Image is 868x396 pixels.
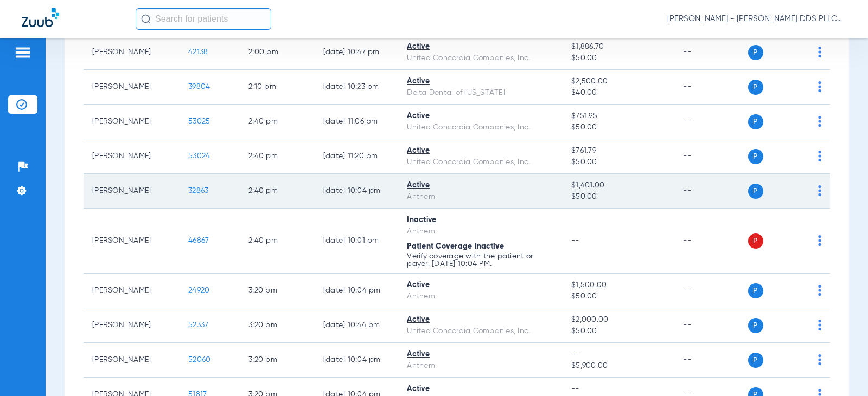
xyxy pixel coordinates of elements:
[407,384,554,395] div: Active
[571,111,666,122] span: $751.95
[818,81,821,92] img: group-dot-blue.svg
[315,209,399,274] td: [DATE] 10:01 PM
[748,80,763,95] span: P
[748,233,763,249] span: P
[818,185,821,196] img: group-dot-blue.svg
[188,237,209,244] span: 46867
[571,326,666,337] span: $50.00
[571,237,579,244] span: --
[571,122,666,133] span: $50.00
[315,105,399,139] td: [DATE] 11:06 PM
[674,174,748,209] td: --
[571,291,666,302] span: $50.00
[188,287,209,294] span: 24920
[407,53,554,64] div: United Concordia Companies, Inc.
[240,209,315,274] td: 2:40 PM
[407,87,554,99] div: Delta Dental of [US_STATE]
[818,47,821,57] img: group-dot-blue.svg
[188,321,208,329] span: 52337
[240,343,315,378] td: 3:20 PM
[571,191,666,203] span: $50.00
[315,343,399,378] td: [DATE] 10:04 PM
[315,139,399,174] td: [DATE] 11:20 PM
[674,343,748,378] td: --
[571,76,666,87] span: $2,500.00
[14,46,31,59] img: hamburger-icon
[818,151,821,161] img: group-dot-blue.svg
[84,105,180,139] td: [PERSON_NAME]
[188,118,210,125] span: 53025
[748,45,763,60] span: P
[674,105,748,139] td: --
[674,35,748,70] td: --
[571,53,666,64] span: $50.00
[84,174,180,209] td: [PERSON_NAME]
[571,360,666,372] span: $5,900.00
[84,139,180,174] td: [PERSON_NAME]
[407,215,554,226] div: Inactive
[571,280,666,291] span: $1,500.00
[571,87,666,99] span: $40.00
[407,157,554,168] div: United Concordia Companies, Inc.
[818,320,821,330] img: group-dot-blue.svg
[84,70,180,105] td: [PERSON_NAME]
[407,111,554,122] div: Active
[240,139,315,174] td: 2:40 PM
[315,274,399,308] td: [DATE] 10:04 PM
[407,76,554,87] div: Active
[240,174,315,209] td: 2:40 PM
[84,343,180,378] td: [PERSON_NAME]
[571,314,666,326] span: $2,000.00
[240,308,315,343] td: 3:20 PM
[22,8,59,27] img: Zuub Logo
[674,308,748,343] td: --
[818,116,821,127] img: group-dot-blue.svg
[571,157,666,168] span: $50.00
[407,41,554,53] div: Active
[84,209,180,274] td: [PERSON_NAME]
[240,105,315,139] td: 2:40 PM
[407,226,554,237] div: Anthem
[315,70,399,105] td: [DATE] 10:23 PM
[240,70,315,105] td: 2:10 PM
[407,122,554,133] div: United Concordia Companies, Inc.
[315,174,399,209] td: [DATE] 10:04 PM
[571,41,666,53] span: $1,886.70
[674,209,748,274] td: --
[188,187,208,194] span: 32863
[240,274,315,308] td: 3:20 PM
[407,145,554,157] div: Active
[674,139,748,174] td: --
[571,145,666,157] span: $761.79
[748,283,763,298] span: P
[818,235,821,246] img: group-dot-blue.svg
[84,35,180,70] td: [PERSON_NAME]
[240,35,315,70] td: 2:00 PM
[818,285,821,296] img: group-dot-blue.svg
[315,35,399,70] td: [DATE] 10:47 PM
[571,384,666,395] span: --
[84,274,180,308] td: [PERSON_NAME]
[407,180,554,191] div: Active
[407,360,554,372] div: Anthem
[407,252,554,268] p: Verify coverage with the patient or payer. [DATE] 10:04 PM.
[674,70,748,105] td: --
[315,308,399,343] td: [DATE] 10:44 PM
[407,243,504,250] span: Patient Coverage Inactive
[748,184,763,199] span: P
[748,318,763,333] span: P
[136,8,271,30] input: Search for patients
[407,280,554,291] div: Active
[814,344,868,396] iframe: Chat Widget
[748,114,763,129] span: P
[674,274,748,308] td: --
[407,349,554,360] div: Active
[188,356,210,363] span: 52060
[188,152,210,160] span: 53024
[407,326,554,337] div: United Concordia Companies, Inc.
[407,191,554,203] div: Anthem
[571,180,666,191] span: $1,401.00
[188,48,208,56] span: 42138
[571,349,666,360] span: --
